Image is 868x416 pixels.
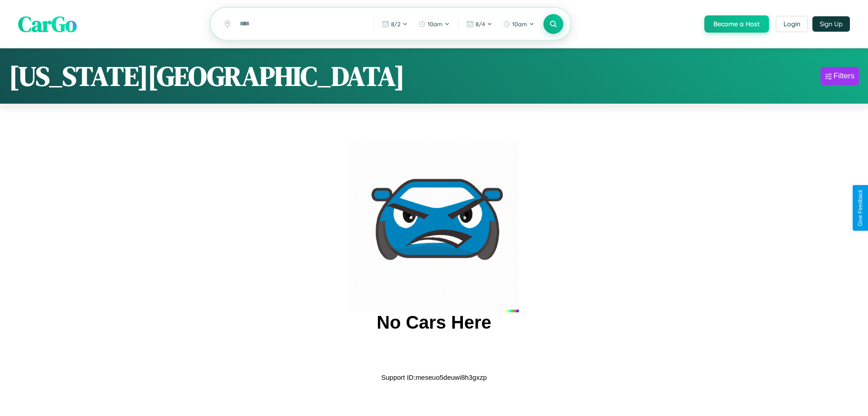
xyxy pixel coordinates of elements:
[704,15,769,33] button: Become a Host
[349,142,519,312] img: car
[428,20,443,28] span: 10am
[834,72,854,81] div: Filters
[414,17,454,31] button: 10am
[857,190,863,226] div: Give Feedback
[9,57,405,95] h1: [US_STATE][GEOGRAPHIC_DATA]
[821,67,859,85] button: Filters
[18,9,77,39] span: CarGo
[391,20,401,28] span: 8 / 2
[377,17,412,31] button: 8/2
[512,20,527,28] span: 10am
[377,312,491,333] h2: No Cars Here
[476,20,485,28] span: 8 / 4
[776,16,808,32] button: Login
[381,371,487,383] p: Support ID: meseuo5deuwi8h3gxzp
[812,16,850,32] button: Sign Up
[499,17,539,31] button: 10am
[462,17,497,31] button: 8/4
